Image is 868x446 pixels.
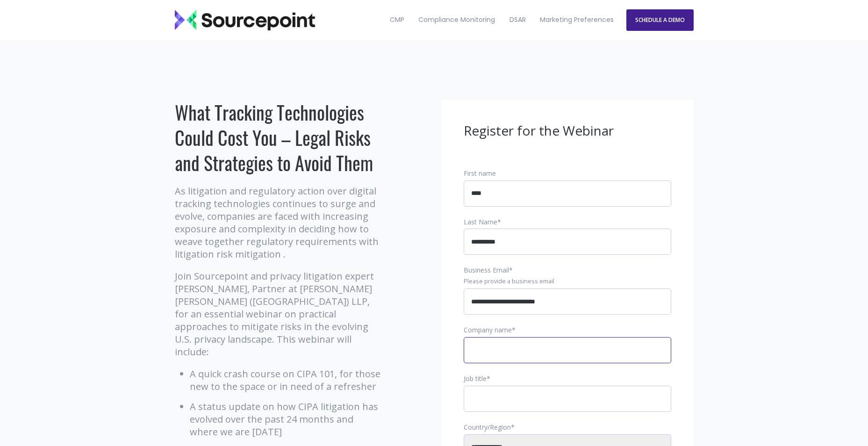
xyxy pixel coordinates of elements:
legend: Please provide a business email [464,277,671,286]
span: First name [464,169,496,178]
span: Job title [464,374,487,383]
span: Country/Region [464,423,511,432]
li: A status update on how CIPA litigation has evolved over the past 24 months and where we are [DATE] [190,400,383,438]
li: A quick crash course on CIPA 101, for those new to the space or in need of a refresher [190,367,383,393]
h3: Register for the Webinar [464,122,671,140]
img: Sourcepoint_logo_black_transparent (2)-2 [175,10,315,30]
a: SCHEDULE A DEMO [626,9,694,31]
span: Business Email [464,266,509,274]
span: Last Name [464,217,497,226]
h1: What Tracking Technologies Could Cost You – Legal Risks and Strategies to Avoid Them [175,100,383,175]
p: As litigation and regulatory action over digital tracking technologies continues to surge and evo... [175,185,383,260]
span: Company name [464,325,512,334]
p: Join Sourcepoint and privacy litigation expert [PERSON_NAME], Partner at [PERSON_NAME] [PERSON_NA... [175,270,383,358]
